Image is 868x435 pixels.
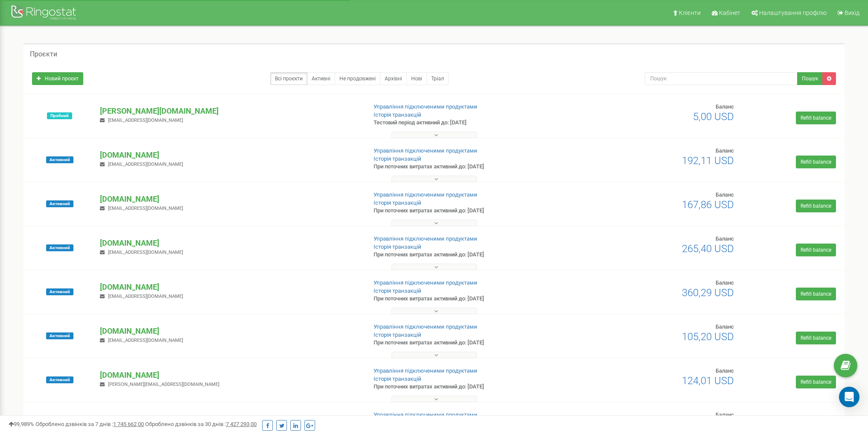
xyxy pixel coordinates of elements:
[716,279,734,286] span: Баланс
[374,147,477,154] a: Управління підключеними продуктами
[374,244,421,250] a: Історія транзакцій
[693,111,734,123] span: 5,00 USD
[335,72,380,85] a: Не продовжені
[374,112,421,118] a: Історія транзакцій
[796,376,836,388] a: Refill balance
[35,421,144,427] span: Оброблено дзвінків за 7 днів :
[46,288,73,295] span: Активний
[226,421,257,427] u: 7 427 293,00
[46,200,73,207] span: Активний
[374,191,477,198] a: Управління підключеними продуктами
[108,250,183,255] span: [EMAIL_ADDRESS][DOMAIN_NAME]
[30,50,57,58] h5: Проєкти
[100,370,359,381] p: [DOMAIN_NAME]
[108,206,183,211] span: [EMAIL_ADDRESS][DOMAIN_NAME]
[796,156,836,168] a: Refill balance
[716,103,734,110] span: Баланс
[796,288,836,300] a: Refill balance
[113,421,144,427] u: 1 745 662,00
[374,235,477,242] a: Управління підключеними продуктами
[796,244,836,256] a: Refill balance
[32,72,83,85] a: Новий проєкт
[645,72,798,85] input: Пошук
[374,163,565,171] p: При поточних витратах активний до: [DATE]
[716,411,734,418] span: Баланс
[374,156,421,162] a: Історія транзакцій
[100,194,359,205] p: [DOMAIN_NAME]
[716,367,734,374] span: Баланс
[374,339,565,347] p: При поточних витратах активний до: [DATE]
[682,331,734,343] span: 105,20 USD
[374,207,565,215] p: При поточних витратах активний до: [DATE]
[270,72,307,85] a: Всі проєкти
[374,251,565,259] p: При поточних витратах активний до: [DATE]
[100,414,359,425] p: [DOMAIN_NAME]
[374,376,421,382] a: Історія транзакцій
[796,200,836,212] a: Refill balance
[682,375,734,387] span: 124,01 USD
[716,147,734,154] span: Баланс
[374,383,565,391] p: При поточних витратах активний до: [DATE]
[682,155,734,167] span: 192,11 USD
[108,382,219,387] span: [PERSON_NAME][EMAIL_ADDRESS][DOMAIN_NAME]
[46,332,73,339] span: Активний
[716,235,734,242] span: Баланс
[374,119,565,127] p: Тестовий період активний до: [DATE]
[406,72,427,85] a: Нові
[100,326,359,337] p: [DOMAIN_NAME]
[380,72,407,85] a: Архівні
[839,387,859,407] div: Open Intercom Messenger
[374,200,421,206] a: Історія транзакцій
[100,150,359,161] p: [DOMAIN_NAME]
[374,288,421,294] a: Історія транзакцій
[11,3,79,24] img: Ringostat Logo
[374,323,477,330] a: Управління підключеними продуктами
[759,9,827,16] span: Налаштування профілю
[682,287,734,299] span: 360,29 USD
[679,9,701,16] span: Клієнти
[374,332,421,338] a: Історія транзакцій
[100,282,359,293] p: [DOMAIN_NAME]
[719,9,740,16] span: Кабінет
[374,411,477,418] a: Управління підключеними продуктами
[682,243,734,255] span: 265,40 USD
[374,367,477,374] a: Управління підключеними продуктами
[108,162,183,167] span: [EMAIL_ADDRESS][DOMAIN_NAME]
[374,103,477,110] a: Управління підключеними продуктами
[682,199,734,211] span: 167,86 USD
[797,72,823,85] button: Пошук
[845,9,859,16] span: Вихід
[46,244,73,251] span: Активний
[9,421,34,427] span: 99,989%
[796,112,836,124] a: Refill balance
[716,191,734,198] span: Баланс
[796,332,836,344] a: Refill balance
[108,118,183,123] span: [EMAIL_ADDRESS][DOMAIN_NAME]
[374,279,477,286] a: Управління підключеними продуктами
[145,421,257,427] span: Оброблено дзвінків за 30 днів :
[427,72,449,85] a: Тріал
[47,112,72,119] span: Пробний
[716,323,734,330] span: Баланс
[46,156,73,163] span: Активний
[108,338,183,343] span: [EMAIL_ADDRESS][DOMAIN_NAME]
[307,72,335,85] a: Активні
[46,376,73,383] span: Активний
[100,238,359,249] p: [DOMAIN_NAME]
[108,294,183,299] span: [EMAIL_ADDRESS][DOMAIN_NAME]
[100,106,359,117] p: [PERSON_NAME][DOMAIN_NAME]
[374,295,565,303] p: При поточних витратах активний до: [DATE]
